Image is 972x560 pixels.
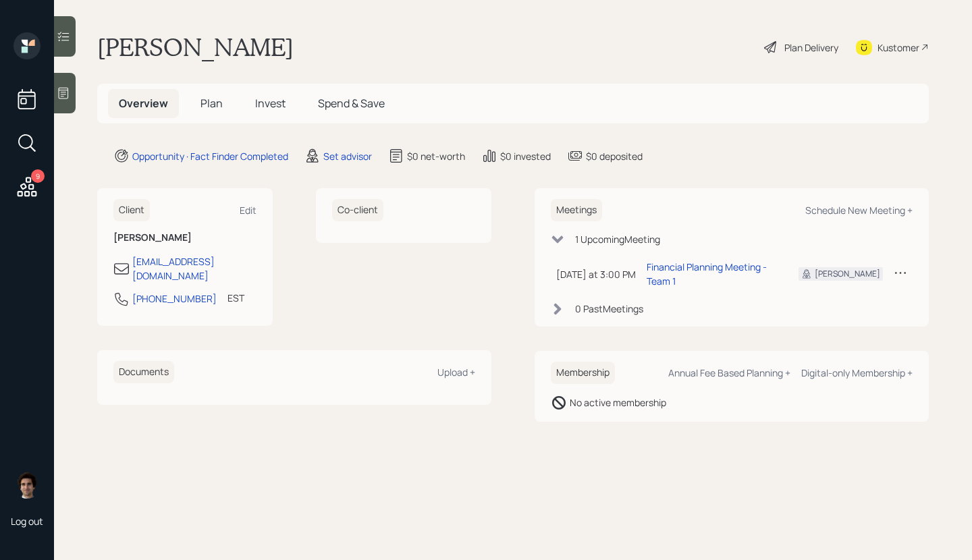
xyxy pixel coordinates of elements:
div: $0 invested [500,149,551,163]
div: Edit [240,204,256,217]
h6: Co-client [332,199,383,221]
div: Kustomer [878,40,919,55]
div: [DATE] at 3:00 PM [556,267,636,281]
span: Spend & Save [318,96,385,111]
h6: Membership [551,362,615,384]
div: Financial Planning Meeting - Team 1 [647,260,777,288]
h6: Documents [113,361,174,383]
div: Set advisor [323,149,372,163]
div: Annual Fee Based Planning + [668,366,790,379]
h6: [PERSON_NAME] [113,232,256,244]
div: $0 deposited [586,149,643,163]
div: $0 net-worth [407,149,465,163]
div: EST [227,291,244,305]
div: [PHONE_NUMBER] [132,291,217,306]
h6: Client [113,199,150,221]
h1: [PERSON_NAME] [97,32,294,62]
div: [PERSON_NAME] [815,268,880,280]
div: Plan Delivery [784,40,838,55]
div: Upload + [437,366,475,379]
span: Invest [255,96,286,111]
span: Plan [200,96,223,111]
div: Log out [11,515,43,528]
div: 1 Upcoming Meeting [575,232,660,246]
div: [EMAIL_ADDRESS][DOMAIN_NAME] [132,254,256,283]
div: Digital-only Membership + [801,366,913,379]
div: Opportunity · Fact Finder Completed [132,149,288,163]
div: Schedule New Meeting + [805,204,913,217]
div: No active membership [570,395,666,410]
img: harrison-schaefer-headshot-2.png [13,472,40,499]
span: Overview [119,96,168,111]
div: 9 [31,169,45,183]
div: 0 Past Meeting s [575,302,643,316]
h6: Meetings [551,199,602,221]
